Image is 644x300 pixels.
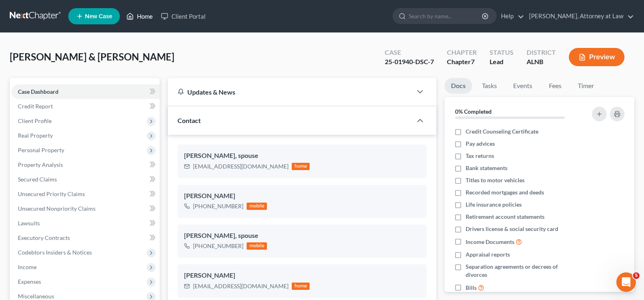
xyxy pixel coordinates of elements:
[497,9,524,24] a: Help
[466,188,544,196] span: Recorded mortgages and deeds
[466,284,477,292] span: Bills
[466,250,510,259] span: Appraisal reports
[385,48,434,57] div: Case
[193,242,243,250] div: [PHONE_NUMBER]
[18,88,59,95] span: Case Dashboard
[247,203,267,210] div: mobile
[409,9,483,24] input: Search by name...
[184,151,420,161] div: [PERSON_NAME], spouse
[455,108,492,115] strong: 0% Completed
[466,238,514,246] span: Income Documents
[11,84,160,99] a: Case Dashboard
[527,57,556,67] div: ALNB
[157,9,210,24] a: Client Portal
[184,231,420,241] div: [PERSON_NAME], spouse
[18,293,54,300] span: Miscellaneous
[11,231,160,245] a: Executory Contracts
[542,78,568,94] a: Fees
[193,162,288,171] div: [EMAIL_ADDRESS][DOMAIN_NAME]
[178,88,402,96] div: Updates & News
[18,220,40,227] span: Lawsuits
[471,58,475,65] span: 7
[292,283,310,290] div: home
[18,190,85,197] span: Unsecured Priority Claims
[385,57,434,67] div: 25-01940-DSC-7
[85,13,112,19] span: New Case
[122,9,157,24] a: Home
[18,161,63,168] span: Property Analysis
[11,99,160,114] a: Credit Report
[466,176,525,184] span: Titles to motor vehicles
[527,48,556,57] div: District
[490,57,514,67] div: Lead
[18,263,37,270] span: Income
[525,9,634,24] a: [PERSON_NAME], Attorney at Law
[466,225,558,233] span: Drivers license & social security card
[11,187,160,201] a: Unsecured Priority Claims
[11,216,160,231] a: Lawsuits
[193,202,243,210] div: [PHONE_NUMBER]
[18,103,53,110] span: Credit Report
[507,78,539,94] a: Events
[178,117,201,124] span: Contact
[445,78,472,94] a: Docs
[18,132,53,139] span: Real Property
[11,201,160,216] a: Unsecured Nonpriority Claims
[569,48,624,66] button: Preview
[18,117,52,124] span: Client Profile
[571,78,601,94] a: Timer
[18,176,57,183] span: Secured Claims
[18,278,41,285] span: Expenses
[11,172,160,187] a: Secured Claims
[10,51,174,63] span: [PERSON_NAME] & [PERSON_NAME]
[18,147,64,153] span: Personal Property
[18,234,70,241] span: Executory Contracts
[466,152,494,160] span: Tax returns
[18,249,92,256] span: Codebtors Insiders & Notices
[447,48,477,57] div: Chapter
[633,272,640,279] span: 5
[475,78,503,94] a: Tasks
[466,164,507,172] span: Bank statements
[466,201,522,209] span: Life insurance policies
[466,127,538,136] span: Credit Counseling Certificate
[490,48,514,57] div: Status
[184,191,420,201] div: [PERSON_NAME]
[466,263,580,279] span: Separation agreements or decrees of divorces
[466,213,544,221] span: Retirement account statements
[447,57,477,67] div: Chapter
[466,140,495,148] span: Pay advices
[184,271,420,281] div: [PERSON_NAME]
[18,205,95,212] span: Unsecured Nonpriority Claims
[292,163,310,170] div: home
[11,158,160,172] a: Property Analysis
[247,242,267,250] div: mobile
[193,282,288,290] div: [EMAIL_ADDRESS][DOMAIN_NAME]
[616,272,636,292] iframe: Intercom live chat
